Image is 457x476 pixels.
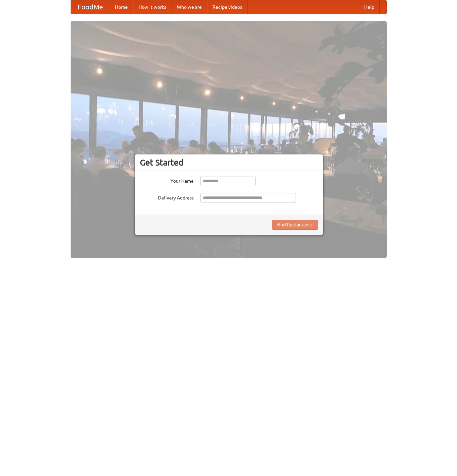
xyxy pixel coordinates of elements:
[71,0,110,14] a: FoodMe
[172,0,207,14] a: Who we are
[140,157,318,168] h3: Get Started
[359,0,380,14] a: Help
[272,220,318,230] button: Find Restaurants!
[207,0,247,14] a: Recipe videos
[140,176,194,184] label: Your Name
[110,0,133,14] a: Home
[140,193,194,201] label: Delivery Address
[133,0,172,14] a: How it works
